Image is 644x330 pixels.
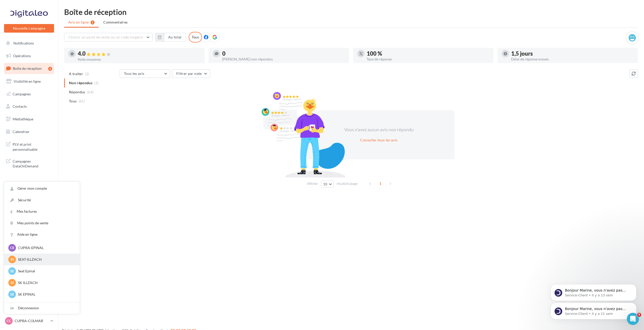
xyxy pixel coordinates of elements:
[511,57,634,61] div: Délai de réponse moyen
[3,139,55,154] a: PLV et print personnalisable
[13,54,31,58] span: Opérations
[367,51,489,56] div: 100 %
[22,55,86,94] span: Bonjour Marine, vous n'avez pas encore souscrit au module Marketing Direct ? Pour cela, c'est sim...
[120,69,170,78] button: Tous les avis
[3,38,53,49] button: Notifications
[103,20,128,25] span: Commentaires
[323,182,328,186] span: 10
[7,318,11,323] span: CC
[85,72,89,76] span: (2)
[155,33,186,41] button: Au total
[627,313,639,325] iframe: Intercom live chat
[13,66,42,71] span: Boîte de réception
[15,318,48,323] p: CUPRA-COLMAR
[358,137,399,143] button: Consulter tous les avis
[3,126,55,137] a: Calendrier
[124,71,144,76] span: Tous les avis
[10,292,14,297] span: SE
[376,180,384,188] span: 1
[321,181,334,188] button: 10
[222,57,345,61] div: [PERSON_NAME] non répondus
[4,217,80,229] a: Mes points de vente
[8,32,93,49] div: message notification from Service-Client, Il y a 13 sem. Bonjour Marine, vous n'avez pas encore s...
[69,99,77,104] span: Tous
[13,158,52,169] span: Campagnes DataOnDemand
[3,63,55,74] a: Boîte de réception1
[3,51,55,61] a: Opérations
[4,229,80,240] a: Aide en ligne
[3,156,55,171] a: Campagnes DataOnDemand
[18,292,73,297] p: SK EPINAL
[543,252,644,327] iframe: Intercom notifications message
[18,280,73,285] p: SK ILLZACH
[4,206,80,217] a: Mes factures
[189,32,202,42] div: Tous
[18,245,73,250] p: CUPRA-EPINAL
[78,58,201,61] div: Note moyenne
[172,69,210,78] button: Filtrer par note
[3,101,55,112] a: Contacts
[637,313,641,317] span: 9
[4,183,80,194] a: Gérer mon compte
[64,8,638,16] div: Boîte de réception
[4,194,80,206] a: Sécurité
[78,51,201,57] div: 4.0
[337,181,358,186] span: résultats/page
[22,41,87,46] p: Message from Service-Client, sent Il y a 13 sem
[79,99,85,103] span: (65)
[10,245,14,250] span: CE
[13,41,34,45] span: Notifications
[3,89,55,99] a: Campagnes
[13,92,31,96] span: Campagnes
[11,280,14,285] span: SI
[222,51,345,56] div: 0
[367,57,489,61] div: Taux de réponse
[22,59,87,64] p: Message from Service-Client, sent Il y a 11 sem
[11,37,19,45] img: Profile image for Service-Client
[13,104,27,108] span: Contacts
[13,117,33,121] span: Médiathèque
[13,141,52,152] span: PLV et print personnalisable
[68,35,143,39] span: Choisir un point de vente ou un code magasin
[87,90,93,94] span: (64)
[4,316,54,326] a: CC CUPRA-COLMAR
[48,67,52,71] div: 1
[164,33,186,41] button: Au total
[64,33,153,41] button: Choisir un point de vente ou un code magasin
[335,126,422,133] div: Vous n'avez aucun avis non répondu
[69,90,85,95] span: Répondus
[4,24,54,33] button: Nouvelle campagne
[22,36,86,75] span: Bonjour Marine, vous n'avez pas encore souscrit au module Marketing Direct ? Pour cela, c'est sim...
[4,302,80,314] div: Déconnexion
[11,257,14,262] span: SI
[511,51,634,56] div: 1,5 jours
[10,269,14,274] span: SE
[18,257,73,262] p: SEAT-ILLZACH
[3,114,55,124] a: Médiathèque
[13,129,30,134] span: Calendrier
[18,269,73,274] p: Seat Epinal
[307,181,318,186] span: Afficher
[3,76,55,87] a: Visibilité en ligne
[14,79,41,83] span: Visibilité en ligne
[69,71,83,76] span: A traiter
